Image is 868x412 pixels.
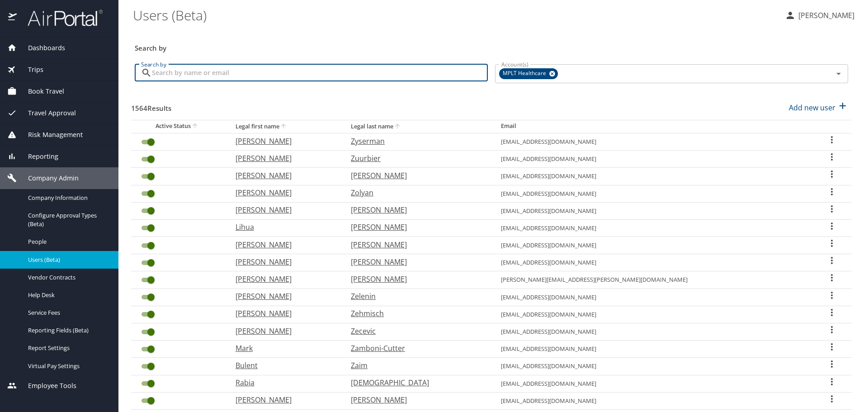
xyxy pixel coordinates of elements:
[344,120,494,133] th: Legal last name
[499,68,558,79] div: MPLT Healthcare
[351,136,483,147] p: Zyserman
[18,9,103,27] img: airportal-logo.png
[494,323,812,341] td: [EMAIL_ADDRESS][DOMAIN_NAME]
[236,187,333,198] p: [PERSON_NAME]
[785,98,852,118] button: Add new user
[17,43,65,53] span: Dashboards
[236,153,333,164] p: [PERSON_NAME]
[351,170,483,181] p: [PERSON_NAME]
[236,394,333,405] p: [PERSON_NAME]
[236,204,333,215] p: [PERSON_NAME]
[236,308,333,319] p: [PERSON_NAME]
[228,120,344,133] th: Legal first name
[8,9,18,27] img: icon-airportal.png
[152,64,488,81] input: Search by name or email
[17,381,76,391] span: Employee Tools
[28,326,108,335] span: Reporting Fields (Beta)
[135,38,848,53] h3: Search by
[351,291,483,302] p: Zelenin
[236,377,333,388] p: Rabia
[351,343,483,354] p: Zamboni-Cutter
[17,152,58,161] span: Reporting
[789,102,835,113] p: Add new user
[351,360,483,371] p: Zaim
[28,344,108,352] span: Report Settings
[236,360,333,371] p: Bulent
[236,239,333,250] p: [PERSON_NAME]
[17,86,64,96] span: Book Travel
[351,377,483,388] p: [DEMOGRAPHIC_DATA]
[17,173,79,183] span: Company Admin
[351,222,483,232] p: [PERSON_NAME]
[494,219,812,237] td: [EMAIL_ADDRESS][DOMAIN_NAME]
[494,392,812,409] td: [EMAIL_ADDRESS][DOMAIN_NAME]
[351,256,483,267] p: [PERSON_NAME]
[236,222,333,232] p: Lihua
[17,65,43,75] span: Trips
[494,120,812,133] th: Email
[494,202,812,219] td: [EMAIL_ADDRESS][DOMAIN_NAME]
[494,341,812,358] td: [EMAIL_ADDRESS][DOMAIN_NAME]
[131,98,171,114] h3: 1564 Results
[131,120,228,133] th: Active Status
[28,211,108,228] span: Configure Approval Types (Beta)
[28,362,108,370] span: Virtual Pay Settings
[236,136,333,147] p: [PERSON_NAME]
[796,10,854,21] p: [PERSON_NAME]
[28,256,108,264] span: Users (Beta)
[236,343,333,354] p: Mark
[351,308,483,319] p: Zehmisch
[494,185,812,202] td: [EMAIL_ADDRESS][DOMAIN_NAME]
[279,123,288,131] button: sort
[191,122,200,131] button: sort
[236,291,333,302] p: [PERSON_NAME]
[28,194,108,202] span: Company Information
[494,133,812,150] td: [EMAIL_ADDRESS][DOMAIN_NAME]
[832,67,845,80] button: Open
[393,123,402,131] button: sort
[28,237,108,246] span: People
[351,326,483,336] p: Zecevic
[351,274,483,284] p: [PERSON_NAME]
[236,256,333,267] p: [PERSON_NAME]
[494,237,812,254] td: [EMAIL_ADDRESS][DOMAIN_NAME]
[499,69,552,78] span: MPLT Healthcare
[494,168,812,185] td: [EMAIL_ADDRESS][DOMAIN_NAME]
[236,326,333,336] p: [PERSON_NAME]
[351,187,483,198] p: Zolyan
[351,394,483,405] p: [PERSON_NAME]
[494,271,812,289] td: [PERSON_NAME][EMAIL_ADDRESS][PERSON_NAME][DOMAIN_NAME]
[494,151,812,168] td: [EMAIL_ADDRESS][DOMAIN_NAME]
[494,358,812,375] td: [EMAIL_ADDRESS][DOMAIN_NAME]
[494,306,812,323] td: [EMAIL_ADDRESS][DOMAIN_NAME]
[236,170,333,181] p: [PERSON_NAME]
[236,274,333,284] p: [PERSON_NAME]
[351,204,483,215] p: [PERSON_NAME]
[28,273,108,282] span: Vendor Contracts
[494,289,812,306] td: [EMAIL_ADDRESS][DOMAIN_NAME]
[17,108,76,118] span: Travel Approval
[781,7,858,24] button: [PERSON_NAME]
[17,130,83,140] span: Risk Management
[28,308,108,317] span: Service Fees
[351,239,483,250] p: [PERSON_NAME]
[351,153,483,164] p: Zuurbier
[28,291,108,299] span: Help Desk
[133,1,778,29] h1: Users (Beta)
[494,375,812,392] td: [EMAIL_ADDRESS][DOMAIN_NAME]
[494,254,812,271] td: [EMAIL_ADDRESS][DOMAIN_NAME]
